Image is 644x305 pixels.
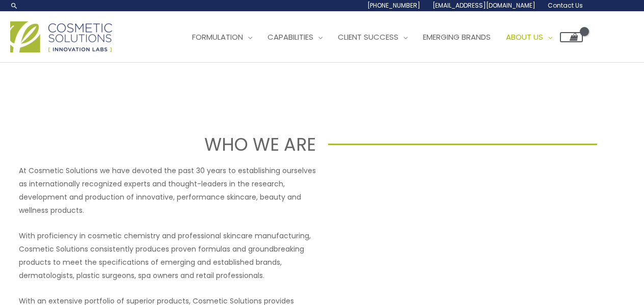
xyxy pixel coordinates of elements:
a: Emerging Brands [415,22,498,52]
span: Emerging Brands [423,32,491,42]
a: Client Success [330,22,415,52]
p: At Cosmetic Solutions we have devoted the past 30 years to establishing ourselves as internationa... [19,164,316,217]
span: Client Success [338,32,398,42]
p: With proficiency in cosmetic chemistry and professional skincare manufacturing, Cosmetic Solution... [19,229,316,282]
a: Search icon link [10,2,18,10]
h1: WHO WE ARE [47,132,316,157]
a: About Us [498,22,560,52]
span: About Us [506,32,543,42]
nav: Site Navigation [177,22,583,52]
a: View Shopping Cart, empty [560,32,583,42]
img: Cosmetic Solutions Logo [10,21,112,52]
a: Formulation [184,22,260,52]
span: [EMAIL_ADDRESS][DOMAIN_NAME] [433,1,535,10]
span: [PHONE_NUMBER] [367,1,420,10]
span: Capabilities [267,32,313,42]
span: Formulation [192,32,243,42]
a: Capabilities [260,22,330,52]
span: Contact Us [548,1,583,10]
